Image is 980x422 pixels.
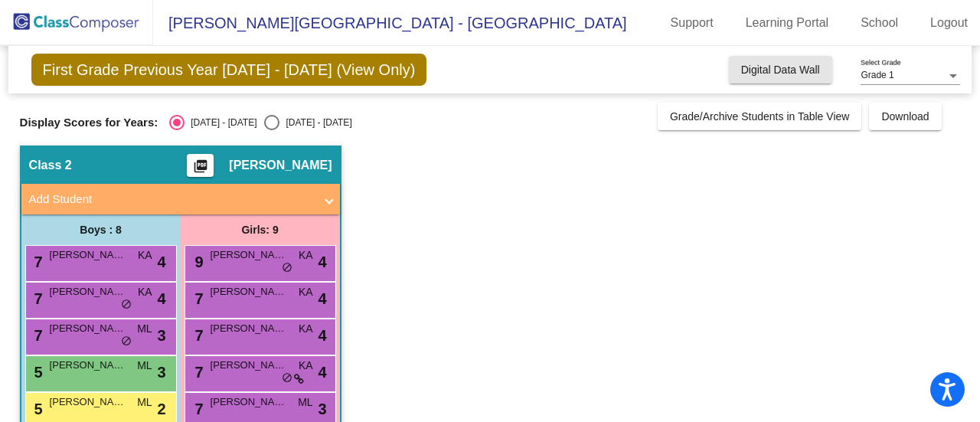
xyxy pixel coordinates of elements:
span: ML [137,394,152,411]
span: 4 [318,250,326,273]
button: Download [869,103,941,130]
mat-panel-title: Add Student [29,191,314,208]
span: [PERSON_NAME] [211,321,287,336]
span: [PERSON_NAME] [229,158,332,173]
span: KA [138,247,152,263]
span: 3 [318,397,326,420]
span: [PERSON_NAME] [211,358,287,373]
span: 7 [31,290,43,307]
span: 7 [191,327,204,344]
span: 4 [157,287,165,310]
span: Grade 1 [861,70,893,80]
span: 4 [157,250,165,273]
button: Digital Data Wall [729,56,832,83]
span: 3 [157,324,165,347]
span: Digital Data Wall [741,64,820,76]
mat-expansion-panel-header: Add Student [21,184,340,214]
span: 3 [157,361,165,384]
span: [PERSON_NAME] [50,358,126,373]
span: 9 [191,254,204,270]
span: First Grade Previous Year [DATE] - [DATE] (View Only) [31,54,427,86]
span: do_not_disturb_alt [282,372,292,384]
a: Logout [918,11,980,35]
a: Learning Portal [733,11,841,35]
span: [PERSON_NAME] [50,247,126,263]
span: KA [299,321,313,337]
span: [PERSON_NAME] [211,247,287,263]
span: KA [299,284,313,300]
span: Grade/Archive Students in Table View [670,110,850,123]
span: ML [137,358,152,374]
div: Boys : 8 [21,214,181,245]
span: [PERSON_NAME] [50,394,126,410]
span: Class 2 [29,158,72,173]
span: Display Scores for Years: [20,116,158,129]
mat-radio-group: Select an option [169,115,351,130]
span: 7 [191,290,204,307]
a: Support [658,11,726,35]
span: KA [299,247,313,263]
span: 4 [318,287,326,310]
span: [PERSON_NAME] [50,321,126,336]
span: 7 [191,364,204,381]
div: [DATE] - [DATE] [185,116,256,129]
span: Download [881,110,929,123]
span: [PERSON_NAME] [211,394,287,410]
span: ML [298,394,312,411]
div: [DATE] - [DATE] [279,116,351,129]
span: 7 [191,401,204,417]
span: do_not_disturb_alt [282,262,292,274]
span: KA [138,284,152,300]
span: 5 [31,364,43,381]
span: ML [137,321,152,337]
a: School [848,11,910,35]
button: Grade/Archive Students in Table View [658,103,862,130]
span: [PERSON_NAME][GEOGRAPHIC_DATA] - [GEOGRAPHIC_DATA] [153,11,627,35]
span: KA [299,358,313,374]
span: 7 [31,327,43,344]
span: 4 [318,324,326,347]
button: Print Students Details [187,154,214,177]
span: [PERSON_NAME] [50,284,126,299]
span: 4 [318,361,326,384]
div: Girls: 9 [181,214,340,245]
span: 7 [31,254,43,270]
span: [PERSON_NAME] [211,284,287,299]
span: do_not_disturb_alt [121,335,132,348]
span: 2 [157,397,165,420]
span: 5 [31,401,43,417]
span: do_not_disturb_alt [121,299,132,311]
mat-icon: picture_as_pdf [191,159,210,180]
